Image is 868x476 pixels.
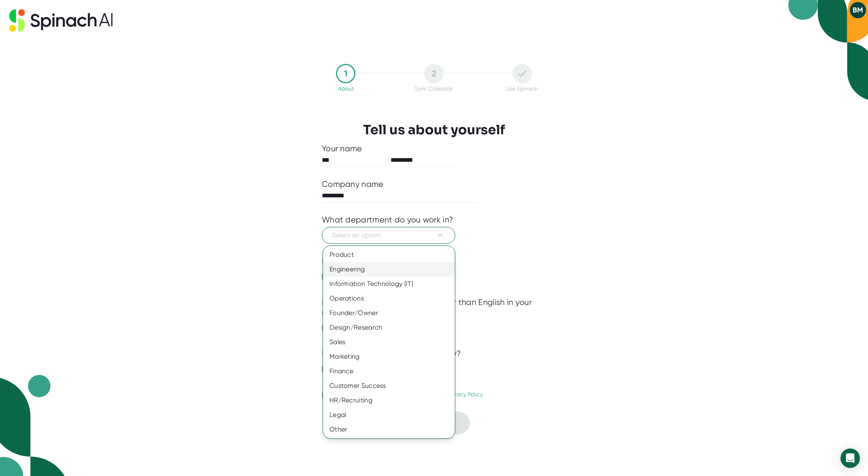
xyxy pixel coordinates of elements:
[323,408,455,422] div: Legal
[323,291,455,306] div: Operations
[323,349,455,364] div: Marketing
[323,306,455,320] div: Founder/Owner
[323,364,455,379] div: Finance
[323,248,455,262] div: Product
[841,448,860,468] div: Open Intercom Messenger
[323,379,455,393] div: Customer Success
[323,277,455,291] div: Information Technology (IT)
[323,393,455,408] div: HR/Recruiting
[323,262,455,277] div: Engineering
[323,335,455,349] div: Sales
[323,320,455,335] div: Design/Research
[323,422,455,437] div: Other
